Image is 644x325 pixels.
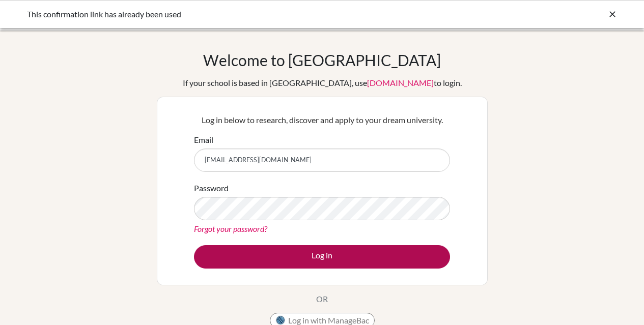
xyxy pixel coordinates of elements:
[194,224,267,233] a: Forgot your password?
[183,77,462,89] div: If your school is based in [GEOGRAPHIC_DATA], use to login.
[194,245,450,269] button: Log in
[27,8,465,20] div: This confirmation link has already been used
[203,51,441,69] h1: Welcome to [GEOGRAPHIC_DATA]
[316,293,328,305] p: OR
[194,182,229,194] label: Password
[194,134,213,146] label: Email
[194,114,450,126] p: Log in below to research, discover and apply to your dream university.
[367,78,434,87] a: [DOMAIN_NAME]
